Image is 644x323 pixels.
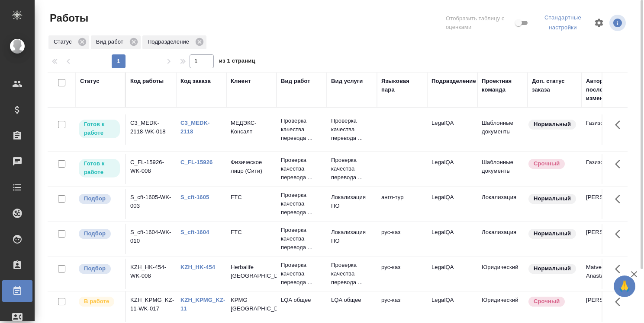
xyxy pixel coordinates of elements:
div: Можно подбирать исполнителей [78,263,121,275]
td: Юридический [477,291,528,322]
td: S_cft-1605-WK-003 [126,189,176,219]
td: [PERSON_NAME] [582,224,632,254]
td: [PERSON_NAME] [582,189,632,219]
p: LQA общее [281,296,322,304]
p: Физическое лицо (Сити) [231,158,272,175]
td: LegalQA [427,259,477,289]
button: Здесь прячутся важные кнопки [610,291,631,312]
p: Проверка качества перевода ... [331,261,373,287]
p: Подразделение [148,38,192,46]
a: C_FL-15926 [180,159,213,165]
button: Здесь прячутся важные кнопки [610,189,631,209]
td: LegalQA [427,224,477,254]
p: Срочный [534,159,560,168]
p: Вид работ [96,38,126,46]
p: МЕДЭКС-Консалт [231,119,272,136]
p: Проверка качества перевода ... [281,156,322,182]
p: Herbalife [GEOGRAPHIC_DATA] [231,263,272,280]
td: C_FL-15926-WK-008 [126,154,176,184]
td: KZH_KPMG_KZ-11-WK-017 [126,291,176,322]
p: Проверка качества перевода ... [331,156,373,182]
button: Здесь прячутся важные кнопки [610,224,631,244]
div: Исполнитель может приступить к работе [78,158,121,178]
p: Нормальный [534,229,571,238]
td: LegalQA [427,154,477,184]
p: Статус [54,38,75,46]
td: Газизов Ринат [582,154,632,184]
p: KPMG [GEOGRAPHIC_DATA] [231,296,272,313]
div: split button [537,11,589,35]
td: KZH_HK-454-WK-008 [126,259,176,289]
td: Локализация [477,189,528,219]
div: Вид услуги [331,77,363,85]
td: Локализация [477,224,528,254]
div: Подразделение [142,35,206,49]
p: Проверка качества перевода ... [281,226,322,252]
span: из 1 страниц [219,56,255,68]
p: Подбор [84,264,106,273]
p: FTC [231,193,272,202]
button: Здесь прячутся важные кнопки [610,114,631,135]
p: В работе [84,297,109,306]
div: Исполнитель может приступить к работе [78,119,121,139]
td: англ-тур [377,189,427,219]
span: Работы [48,11,88,25]
p: Проверка качества перевода ... [281,191,322,217]
button: 🙏 [614,275,635,297]
span: Посмотреть информацию [609,15,628,31]
div: Автор последнего изменения [586,77,628,103]
p: Нормальный [534,194,571,203]
p: Проверка качества перевода ... [331,117,373,142]
td: [PERSON_NAME] [582,291,632,322]
td: Шаблонные документы [477,114,528,145]
a: KZH_HK-454 [180,264,215,270]
button: Здесь прячутся важные кнопки [610,154,631,174]
a: S_cft-1605 [180,194,209,200]
p: Локализация ПО [331,228,373,245]
div: Доп. статус заказа [532,77,577,94]
td: LegalQA [427,114,477,145]
p: Нормальный [534,264,571,273]
div: Статус [48,35,89,49]
p: Нормальный [534,120,571,129]
p: Локализация ПО [331,193,373,210]
div: Статус [80,77,100,85]
span: Отобразить таблицу с оценками [446,14,513,32]
p: Подбор [84,229,106,238]
div: Исполнитель выполняет работу [78,296,121,307]
div: Языковая пара [381,77,423,94]
td: Matveeva Anastasia [582,259,632,289]
div: Код заказа [180,77,211,85]
a: C3_MEDK-2118 [180,120,210,135]
td: S_cft-1604-WK-010 [126,224,176,254]
p: Готов к работе [84,120,115,137]
div: Клиент [231,77,251,85]
td: LegalQA [427,291,477,322]
div: Можно подбирать исполнителей [78,228,121,240]
td: Газизов Ринат [582,114,632,145]
td: Шаблонные документы [477,154,528,184]
td: рус-каз [377,291,427,322]
p: Проверка качества перевода ... [281,117,322,142]
div: Код работы [130,77,164,85]
a: KZH_KPMG_KZ-11 [180,297,225,312]
button: Здесь прячутся важные кнопки [610,259,631,279]
div: Подразделение [431,77,476,85]
div: Вид работ [91,35,141,49]
td: Юридический [477,259,528,289]
div: Проектная команда [482,77,523,94]
p: Срочный [534,297,560,306]
td: рус-каз [377,224,427,254]
p: Подбор [84,194,106,203]
p: Проверка качества перевода ... [281,261,322,287]
div: Можно подбирать исполнителей [78,193,121,205]
p: Готов к работе [84,159,115,177]
p: LQA общее [331,296,373,304]
td: LegalQA [427,189,477,219]
td: C3_MEDK-2118-WK-018 [126,114,176,145]
a: S_cft-1604 [180,229,209,235]
span: Настроить таблицу [589,13,609,33]
p: FTC [231,228,272,237]
td: рус-каз [377,259,427,289]
div: Вид работ [281,77,310,85]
